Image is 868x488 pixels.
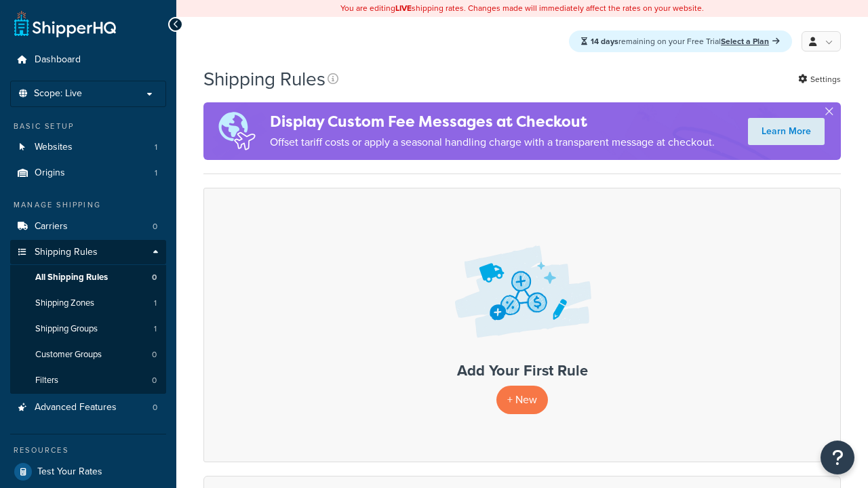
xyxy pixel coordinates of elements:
[10,395,166,420] a: Advanced Features 0
[35,349,102,361] span: Customer Groups
[35,142,73,153] span: Websites
[10,445,166,456] div: Resources
[218,363,827,379] h3: Add Your First Rule
[10,460,166,484] a: Test Your Rates
[35,221,68,232] span: Carriers
[10,291,166,316] a: Shipping Zones 1
[10,121,166,132] div: Basic Setup
[154,298,157,309] span: 1
[496,386,548,413] p: + New
[152,375,157,386] span: 0
[10,161,166,186] a: Origins 1
[591,35,618,47] strong: 14 days
[821,441,854,474] button: Open Resource Center
[10,265,166,290] li: All Shipping Rules
[152,272,157,283] span: 0
[35,167,65,179] span: Origins
[10,240,166,265] a: Shipping Rules
[153,221,157,232] span: 0
[35,298,94,309] span: Shipping Zones
[203,102,270,160] img: duties-banner-06bc72dcb5fe05cb3f9472aba00be2ae8eb53ab6f0d8bb03d382ba314ac3c341.png
[10,199,166,211] div: Manage Shipping
[10,214,166,239] a: Carriers 0
[270,133,715,152] p: Offset tariff costs or apply a seasonal handling charge with a transparent message at checkout.
[10,317,166,342] a: Shipping Groups 1
[395,2,412,14] b: LIVE
[153,402,157,413] span: 0
[10,368,166,393] li: Filters
[270,110,715,133] h4: Display Custom Fee Messages at Checkout
[10,291,166,316] li: Shipping Zones
[10,342,166,367] li: Customer Groups
[10,342,166,367] a: Customer Groups 0
[155,142,157,153] span: 1
[14,10,116,37] a: ShipperHQ Home
[10,135,166,160] li: Websites
[10,47,166,73] a: Dashboard
[10,240,166,394] li: Shipping Rules
[10,317,166,342] li: Shipping Groups
[35,375,58,386] span: Filters
[10,368,166,393] a: Filters 0
[798,70,841,89] a: Settings
[152,349,157,361] span: 0
[10,161,166,186] li: Origins
[748,118,825,145] a: Learn More
[35,54,81,66] span: Dashboard
[10,214,166,239] li: Carriers
[10,265,166,290] a: All Shipping Rules 0
[35,272,108,283] span: All Shipping Rules
[35,402,117,413] span: Advanced Features
[569,30,792,52] div: remaining on your Free Trial
[721,35,780,47] a: Select a Plan
[203,66,325,92] h1: Shipping Rules
[10,395,166,420] li: Advanced Features
[34,88,82,100] span: Scope: Live
[154,323,157,335] span: 1
[10,135,166,160] a: Websites 1
[35,247,98,258] span: Shipping Rules
[37,466,102,478] span: Test Your Rates
[155,167,157,179] span: 1
[35,323,98,335] span: Shipping Groups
